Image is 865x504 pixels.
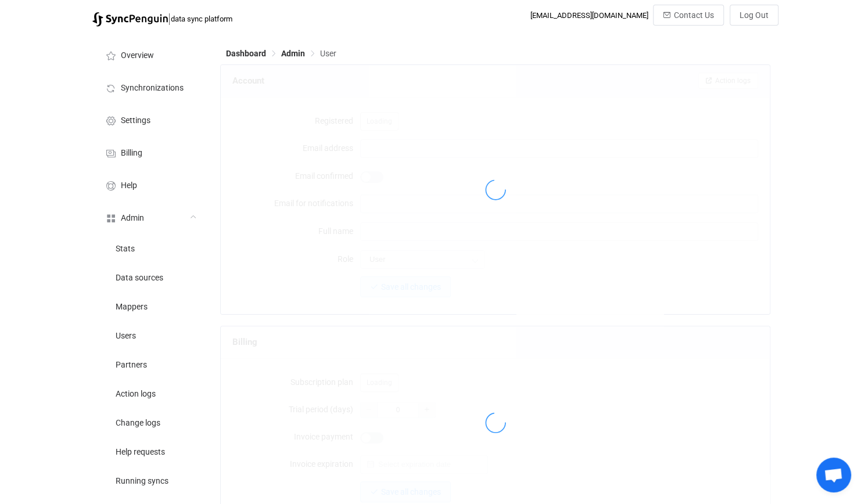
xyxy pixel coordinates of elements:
span: | [168,10,171,27]
span: Contact Us [674,10,714,20]
a: Mappers [92,291,209,321]
span: Help requests [116,448,165,457]
span: Settings [121,116,150,125]
span: Users [116,332,136,341]
span: User [320,49,336,58]
a: Billing [92,136,209,168]
a: Users [92,321,209,350]
a: Change logs [92,408,209,437]
button: Log Out [730,5,778,26]
a: Data sources [92,262,209,291]
span: Billing [121,149,142,158]
div: Open chat [816,458,851,492]
span: Mappers [116,303,148,312]
a: |data sync platform [92,10,232,27]
span: data sync platform [171,15,232,23]
a: Help requests [92,437,209,466]
span: Admin [121,214,144,223]
span: Change logs [116,419,160,428]
span: Stats [116,244,135,254]
a: Running syncs [92,466,209,495]
a: Synchronizations [92,71,209,103]
a: Partners [92,350,209,379]
a: Settings [92,103,209,136]
a: Stats [92,233,209,262]
span: Dashboard [226,49,266,58]
div: Breadcrumb [226,49,336,57]
span: Log Out [740,10,769,20]
img: syncpenguin.svg [92,12,168,27]
span: Data sources [116,273,163,283]
span: Help [121,181,137,190]
div: [EMAIL_ADDRESS][DOMAIN_NAME] [530,11,648,20]
button: Contact Us [653,5,724,26]
span: Overview [121,51,154,60]
a: Overview [92,38,209,71]
a: Help [92,168,209,201]
span: Partners [116,361,147,370]
span: Admin [281,49,305,58]
a: Action logs [92,379,209,408]
span: Action logs [116,390,156,399]
span: Synchronizations [121,84,184,93]
span: Running syncs [116,477,168,486]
